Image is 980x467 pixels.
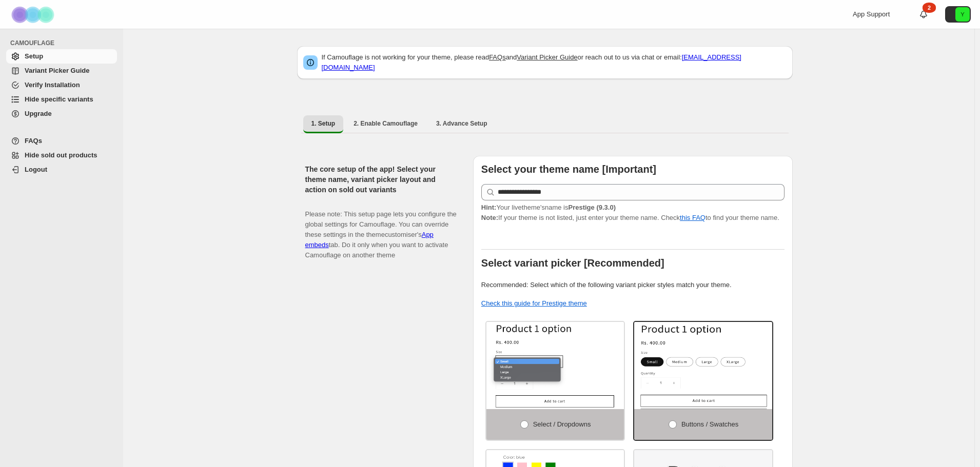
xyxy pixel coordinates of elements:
[305,199,457,260] p: Please note: This setup page lets you configure the global settings for Camouflage. You can overr...
[25,81,80,89] span: Verify Installation
[305,164,457,195] h2: The core setup of the app! Select your theme name, variant picker layout and action on sold out v...
[436,119,487,128] span: 3. Advance Setup
[517,53,577,61] a: Variant Picker Guide
[6,134,117,148] a: FAQs
[8,1,60,29] img: Camouflage
[6,92,117,107] a: Hide specific variants
[918,9,929,19] a: 2
[680,214,705,221] a: this FAQ
[486,322,624,409] img: Select / Dropdowns
[25,67,89,74] span: Variant Picker Guide
[489,53,506,61] a: FAQs
[25,151,97,159] span: Hide sold out products
[681,420,738,428] span: Buttons / Swatches
[481,214,498,221] strong: Note:
[311,119,336,128] span: 1. Setup
[481,202,785,223] p: If your theme is not listed, just enter your theme name. Check to find your theme name.
[481,204,497,211] strong: Hint:
[6,64,117,78] a: Variant Picker Guide
[945,6,971,23] button: Avatar with initials Y
[6,49,117,64] a: Setup
[10,39,118,47] span: CAMOUFLAGE
[533,420,591,428] span: Select / Dropdowns
[6,148,117,163] a: Hide sold out products
[923,3,936,13] div: 2
[322,52,787,73] p: If Camouflage is not working for your theme, please read and or reach out to us via chat or email:
[25,110,52,117] span: Upgrade
[481,299,587,307] a: Check this guide for Prestige theme
[354,119,418,128] span: 2. Enable Camouflage
[6,163,117,177] a: Logout
[568,204,616,211] strong: Prestige (9.3.0)
[481,280,785,290] p: Recommended: Select which of the following variant picker styles match your theme.
[955,7,970,22] span: Avatar with initials Y
[481,204,616,211] span: Your live theme's name is
[853,10,890,18] span: App Support
[6,107,117,121] a: Upgrade
[25,166,47,173] span: Logout
[481,257,664,269] b: Select variant picker [Recommended]
[481,164,656,175] b: Select your theme name [Important]
[634,322,772,409] img: Buttons / Swatches
[25,95,93,103] span: Hide specific variants
[6,78,117,92] a: Verify Installation
[25,137,42,145] span: FAQs
[961,11,965,17] text: Y
[25,52,43,60] span: Setup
